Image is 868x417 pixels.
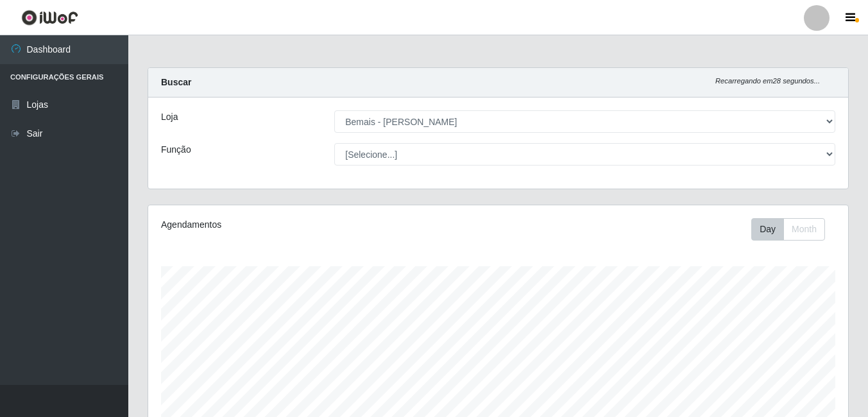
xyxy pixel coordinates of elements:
[161,77,191,87] strong: Buscar
[161,143,191,157] label: Função
[751,218,784,241] button: Day
[715,77,820,85] i: Recarregando em 28 segundos...
[751,218,825,241] div: First group
[161,110,178,124] label: Loja
[751,218,835,241] div: Toolbar with button groups
[783,218,825,241] button: Month
[21,10,78,26] img: CoreUI Logo
[161,218,430,232] div: Agendamentos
